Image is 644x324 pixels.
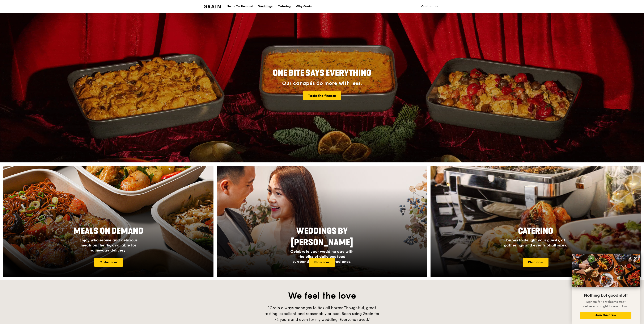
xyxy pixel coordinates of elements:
div: Meals On Demand [226,0,253,13]
a: Contact us [419,0,440,13]
span: Meals On Demand [73,226,144,236]
div: "Grain always manages to tick all boxes: Thoughtful, great tasting, excellent and reasonably pric... [259,305,385,323]
a: Plan now [523,258,548,267]
a: Catering [275,0,293,13]
a: Taste the finesse [303,91,341,100]
div: Why Grain [296,0,312,13]
div: Our canapés do more with less. [246,80,398,86]
div: Weddings [258,0,273,13]
button: Join the crew [580,312,631,319]
img: DSC07876-Edit02-Large.jpeg [572,254,640,287]
img: Grain [204,5,221,8]
span: Dishes to delight your guests, at gatherings and events of all sizes. [504,238,567,248]
span: Catering [518,226,553,236]
a: Why Grain [293,0,314,13]
button: Close [632,255,639,262]
a: Weddings by [PERSON_NAME]Celebrate your wedding day with the bliss of delicious food surrounded b... [217,166,427,277]
img: meals-on-demand-card.d2b6f6db.png [3,166,213,277]
span: Weddings by [PERSON_NAME] [291,226,353,248]
div: Catering [278,0,291,13]
span: ONE BITE SAYS EVERYTHING [273,68,371,78]
a: Order now [94,258,123,267]
span: Nothing but good stuff [584,293,628,298]
span: Sign up for a welcome treat delivered straight to your inbox. [583,300,628,308]
a: Weddings [256,0,275,13]
a: CateringDishes to delight your guests, at gatherings and events of all sizes.Plan now [431,166,641,277]
a: Meals On DemandEnjoy wholesome and delicious meals on the fly, available for same-day delivery.Or... [3,166,213,277]
img: weddings-card.4f3003b8.jpg [217,166,427,277]
span: Celebrate your wedding day with the bliss of delicious food surrounded by your loved ones. [290,249,353,264]
img: catering-card.e1cfaf3e.jpg [431,166,641,277]
a: Plan now [309,258,335,267]
span: Enjoy wholesome and delicious meals on the fly, available for same-day delivery. [80,238,137,253]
